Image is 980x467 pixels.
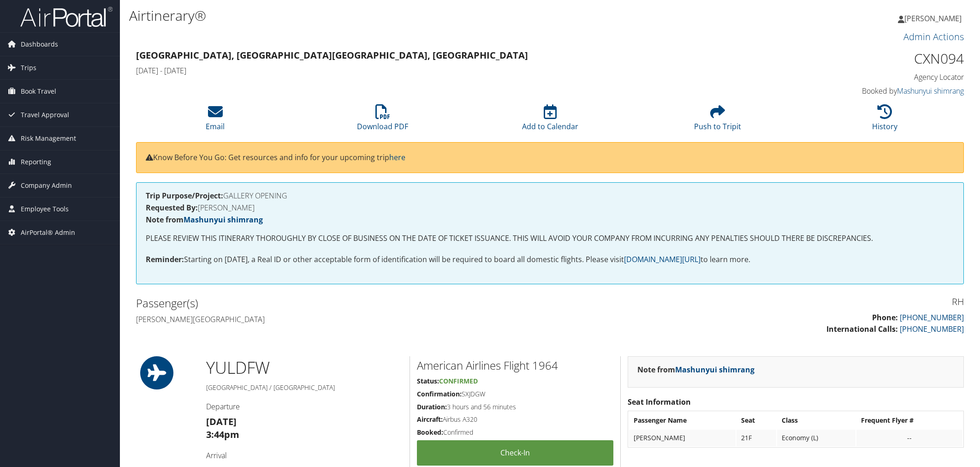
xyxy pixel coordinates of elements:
[206,450,403,461] h4: Arrival
[21,33,58,56] span: Dashboards
[417,358,613,373] h2: American Airlines Flight 1964
[767,86,964,96] h4: Booked by
[900,312,964,323] a: [PHONE_NUMBER]
[898,5,971,32] a: [PERSON_NAME]
[736,430,776,446] td: 21F
[777,430,855,446] td: Economy (L)
[629,430,736,446] td: [PERSON_NAME]
[389,152,405,162] a: here
[417,415,443,424] strong: Aircraft:
[146,203,198,213] strong: Requested By:
[136,314,543,324] h4: [PERSON_NAME][GEOGRAPHIC_DATA]
[146,233,954,245] p: PLEASE REVIEW THIS ITINERARY THOROUGHLY BY CLOSE OF BUSINESS ON THE DATE OF TICKET ISSUANCE. THIS...
[417,377,439,385] strong: Status:
[417,428,443,437] strong: Booked:
[557,295,964,308] h3: RH
[736,412,776,429] th: Seat
[897,86,964,96] a: Mashunyui shimrang
[777,412,855,429] th: Class
[21,221,75,244] span: AirPortal® Admin
[903,30,964,43] a: Admin Actions
[900,324,964,334] a: [PHONE_NUMBER]
[146,204,954,211] h4: [PERSON_NAME]
[21,127,76,150] span: Risk Management
[417,389,613,399] h5: SXJDGW
[628,397,691,407] strong: Seat Information
[872,312,898,323] strong: Phone:
[694,109,741,132] a: Push to Tripit
[146,215,263,225] strong: Note from
[21,150,51,174] span: Reporting
[146,254,184,264] strong: Reminder:
[826,324,898,334] strong: International Calls:
[21,174,72,197] span: Company Admin
[767,49,964,68] h1: CXN094
[21,56,36,79] span: Trips
[861,434,958,442] div: --
[417,440,613,466] a: Check-in
[357,109,408,132] a: Download PDF
[629,412,736,429] th: Passenger Name
[206,401,403,412] h4: Departure
[129,6,690,25] h1: Airtinerary®
[20,6,113,28] img: airportal-logo.png
[206,356,403,379] h1: YUL DFW
[417,402,613,412] h5: 3 hours and 56 minutes
[146,254,954,266] p: Starting on [DATE], a Real ID or other acceptable form of identification will be required to boar...
[522,109,578,132] a: Add to Calendar
[21,198,69,221] span: Employee Tools
[637,365,754,375] strong: Note from
[184,215,263,225] a: Mashunyui shimrang
[439,377,478,385] span: Confirmed
[856,412,962,429] th: Frequent Flyer #
[136,66,754,76] h4: [DATE] - [DATE]
[417,402,447,411] strong: Duration:
[206,428,239,441] strong: 3:44pm
[21,103,69,126] span: Travel Approval
[904,13,962,24] span: [PERSON_NAME]
[417,415,613,424] h5: Airbus A320
[146,191,223,201] strong: Trip Purpose/Project:
[675,365,754,375] a: Mashunyui shimrang
[206,109,225,132] a: Email
[417,428,613,437] h5: Confirmed
[206,383,403,392] h5: [GEOGRAPHIC_DATA] / [GEOGRAPHIC_DATA]
[136,295,543,311] h2: Passenger(s)
[872,109,897,132] a: History
[21,80,56,103] span: Book Travel
[136,49,528,61] strong: [GEOGRAPHIC_DATA], [GEOGRAPHIC_DATA] [GEOGRAPHIC_DATA], [GEOGRAPHIC_DATA]
[146,192,954,199] h4: GALLERY OPENING
[146,152,954,164] p: Know Before You Go: Get resources and info for your upcoming trip
[417,389,462,398] strong: Confirmation:
[206,415,237,428] strong: [DATE]
[767,72,964,82] h4: Agency Locator
[624,254,701,264] a: [DOMAIN_NAME][URL]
